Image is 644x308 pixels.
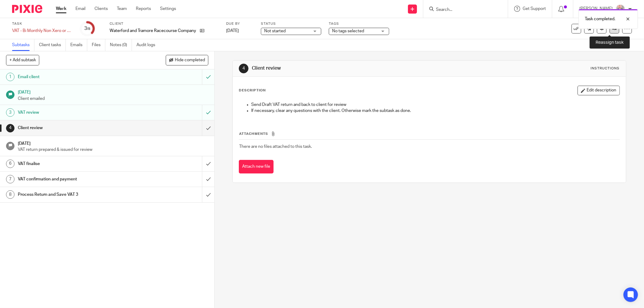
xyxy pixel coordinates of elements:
[6,73,14,81] div: 1
[12,5,42,13] img: Pixie
[18,108,137,117] h1: VAT review
[18,190,137,199] h1: Process Return and Save VAT 3
[251,102,620,108] p: Send Draft VAT return and back to client for review
[92,39,105,51] a: Files
[591,66,620,71] div: Instructions
[70,39,87,51] a: Emails
[239,64,248,73] div: 4
[110,21,219,26] label: Client
[136,39,160,51] a: Audit logs
[226,21,253,26] label: Due by
[87,27,90,30] small: /8
[18,88,208,95] h1: [DATE]
[12,28,72,34] div: VAT - Bi Monthly Non Xero or Receiptbank
[252,65,442,71] h1: Client review
[18,96,208,102] p: Client emailed
[117,6,127,12] a: Team
[39,39,66,51] a: Client tasks
[6,190,14,199] div: 8
[12,21,72,26] label: Task
[18,147,208,153] p: VAT return prepared & issued for review
[175,58,205,63] span: Hide completed
[75,6,85,12] a: Email
[239,160,274,173] button: Attach new file
[160,6,176,12] a: Settings
[239,132,268,135] span: Attachments
[578,86,620,95] button: Edit description
[18,72,137,81] h1: Email client
[585,16,615,22] p: Task completed.
[18,123,137,132] h1: Client review
[6,55,39,65] button: + Add subtask
[239,144,312,149] span: There are no files attached to this task.
[616,4,625,14] img: ComerfordFoley-30PS%20-%20Ger%201.jpg
[6,160,14,168] div: 6
[166,55,208,65] button: Hide completed
[6,108,14,117] div: 3
[6,175,14,183] div: 7
[18,159,137,168] h1: VAT finalise
[261,21,321,26] label: Status
[18,139,208,147] h1: [DATE]
[84,25,90,32] div: 3
[18,175,137,184] h1: VAT confirmation and payment
[6,124,14,132] div: 4
[226,29,239,33] span: [DATE]
[264,29,286,33] span: Not started
[95,6,108,12] a: Clients
[136,6,151,12] a: Reports
[110,39,132,51] a: Notes (0)
[12,39,34,51] a: Subtasks
[251,108,620,114] p: If necessary, clear any questions with the client. Otherwise mark the subtask as done.
[110,28,197,34] p: Waterford and Tramore Racecourse Company Limited
[332,29,364,33] span: No tags selected
[239,88,266,93] p: Description
[56,6,66,12] a: Work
